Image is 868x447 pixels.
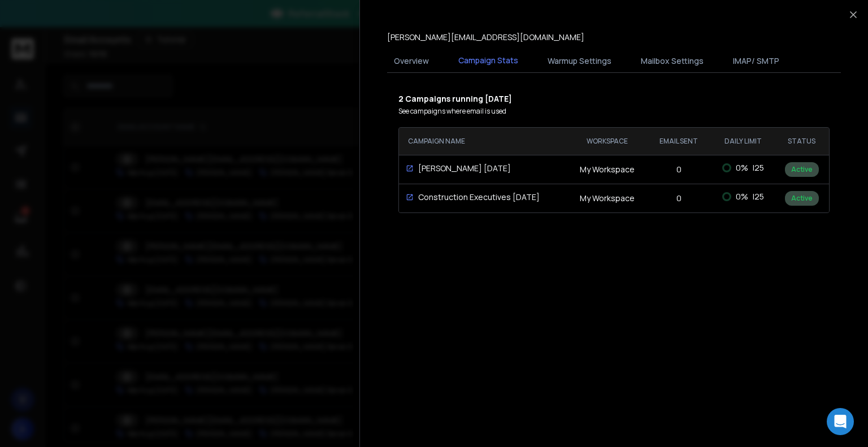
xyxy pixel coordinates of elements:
td: 0 [646,155,711,184]
td: My Workspace [568,184,646,212]
button: IMAP/ SMTP [726,49,786,73]
span: 0 % [736,191,748,202]
th: CAMPAIGN NAME [399,128,568,155]
div: Active [785,191,819,206]
div: Active [785,162,819,177]
p: See campaigns where email is used [398,107,830,116]
button: Mailbox Settings [634,49,710,73]
button: Campaign Stats [452,48,525,74]
button: Overview [387,49,436,73]
b: 2 [398,93,405,104]
td: Construction Executives [DATE] [399,185,568,210]
th: Workspace [568,128,646,155]
th: STATUS [775,128,829,155]
td: My Workspace [568,155,646,184]
td: | 25 [711,155,774,180]
p: Campaigns running [DATE] [398,93,830,105]
div: Open Intercom Messenger [827,408,854,435]
td: [PERSON_NAME] [DATE] [399,156,568,181]
p: [PERSON_NAME][EMAIL_ADDRESS][DOMAIN_NAME] [387,32,584,43]
button: Warmup Settings [541,49,618,73]
span: 0 % [736,162,748,173]
th: DAILY LIMIT [711,128,774,155]
td: | 25 [711,184,774,209]
td: 0 [646,184,711,212]
th: EMAIL SENT [646,128,711,155]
